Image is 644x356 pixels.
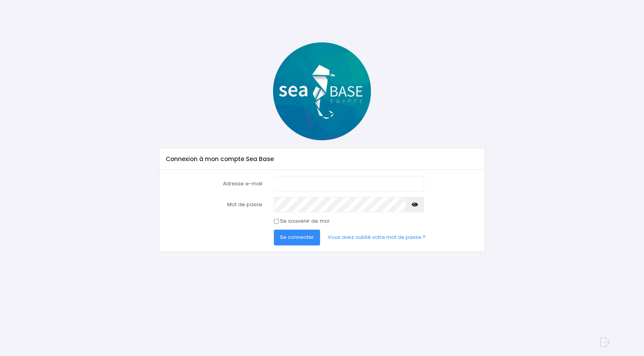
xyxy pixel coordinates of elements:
span: Se connecter [280,233,314,241]
label: Adresse e-mail [160,176,268,191]
button: Se connecter [274,230,320,245]
label: Mot de passe [160,197,268,212]
div: Connexion à mon compte Sea Base [159,148,484,170]
a: Vous avez oublié votre mot de passe ? [322,230,432,245]
label: Se souvenir de moi [280,217,329,225]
